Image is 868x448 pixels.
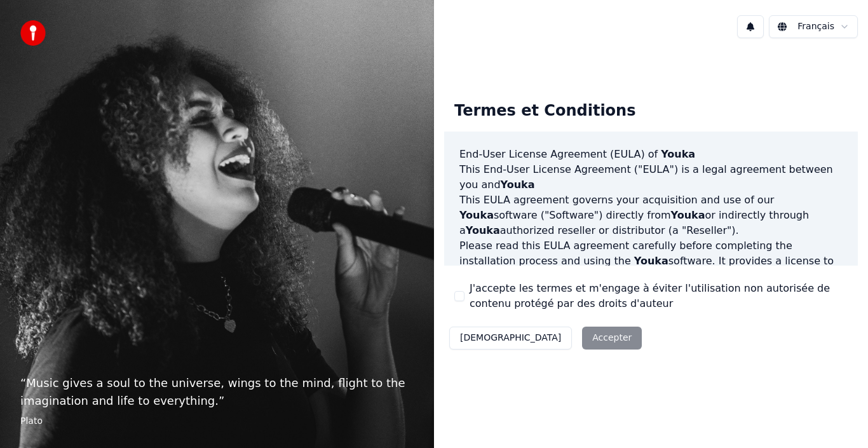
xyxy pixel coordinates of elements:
span: Youka [671,209,705,221]
button: [DEMOGRAPHIC_DATA] [449,327,572,350]
span: Youka [466,224,500,236]
span: Youka [501,179,535,191]
h3: End-User License Agreement (EULA) of [459,147,843,162]
img: youka [20,20,46,46]
span: Youka [661,148,695,160]
span: Youka [634,255,668,267]
footer: Plato [20,415,414,428]
div: Termes et Conditions [444,91,646,132]
span: Youka [459,209,494,221]
p: This EULA agreement governs your acquisition and use of our software ("Software") directly from o... [459,193,843,238]
p: “ Music gives a soul to the universe, wings to the mind, flight to the imagination and life to ev... [20,374,414,410]
label: J'accepte les termes et m'engage à éviter l'utilisation non autorisée de contenu protégé par des ... [470,281,848,311]
p: Please read this EULA agreement carefully before completing the installation process and using th... [459,238,843,299]
p: This End-User License Agreement ("EULA") is a legal agreement between you and [459,162,843,193]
